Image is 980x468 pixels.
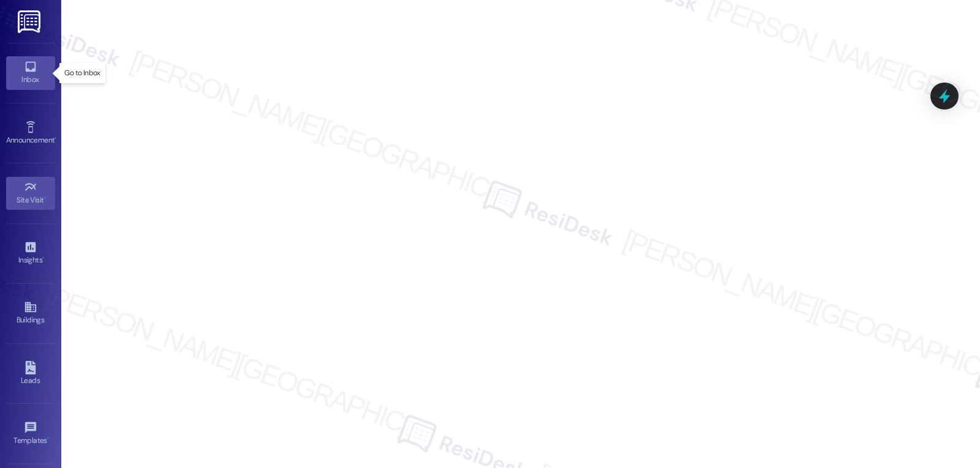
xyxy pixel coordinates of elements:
a: Site Visit • [6,177,55,210]
a: Templates • [6,417,55,450]
span: • [44,194,46,202]
span: • [55,134,56,143]
p: Go to Inbox [64,68,100,78]
img: ResiDesk Logo [18,10,43,33]
a: Buildings [6,297,55,330]
a: Leads [6,357,55,390]
a: Insights • [6,237,55,270]
a: Inbox [6,56,55,89]
span: • [42,254,44,262]
span: • [47,434,49,443]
